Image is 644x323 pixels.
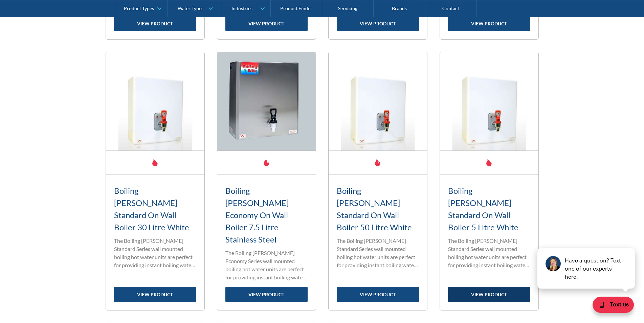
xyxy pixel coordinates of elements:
[114,287,196,302] a: view product
[448,16,530,31] a: view product
[440,52,538,151] img: Boiling Billy Standard On Wall Boiler 5 Litre White
[225,249,308,281] p: The Boiling [PERSON_NAME] Economy Series wall mounted boiling hot water units are perfect for pro...
[337,287,419,302] a: view product
[337,185,419,233] h3: Boiling [PERSON_NAME] Standard On Wall Boiler 50 Litre White
[448,185,530,233] h3: Boiling [PERSON_NAME] Standard On Wall Boiler 5 Litre White
[231,5,252,11] div: Industries
[217,52,316,151] img: Boiling Billy Economy On Wall Boiler 7.5 Litre Stainless Steel
[225,16,308,31] a: view product
[576,289,644,323] iframe: podium webchat widget bubble
[178,5,203,11] div: Water Types
[106,52,204,151] img: Boiling Billy Standard On Wall Boiler 30 Litre White
[124,5,154,11] div: Product Types
[329,52,427,151] img: Boiling Billy Standard On Wall Boiler 50 Litre White
[337,16,419,31] a: view product
[114,185,196,233] h3: Boiling [PERSON_NAME] Standard On Wall Boiler 30 Litre White
[114,16,196,31] a: view product
[448,287,530,302] a: view product
[337,237,419,269] p: The Boiling [PERSON_NAME] Standard Series wall mounted boiling hot water units are perfect for pr...
[448,237,530,269] p: The Boiling [PERSON_NAME] Standard Series wall mounted boiling hot water units are perfect for pr...
[225,185,308,246] h3: Boiling [PERSON_NAME] Economy On Wall Boiler 7.5 Litre Stainless Steel
[114,237,196,269] p: The Boiling [PERSON_NAME] Standard Series wall mounted boiling hot water units are perfect for pr...
[225,287,308,302] a: view product
[529,216,644,298] iframe: podium webchat widget prompt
